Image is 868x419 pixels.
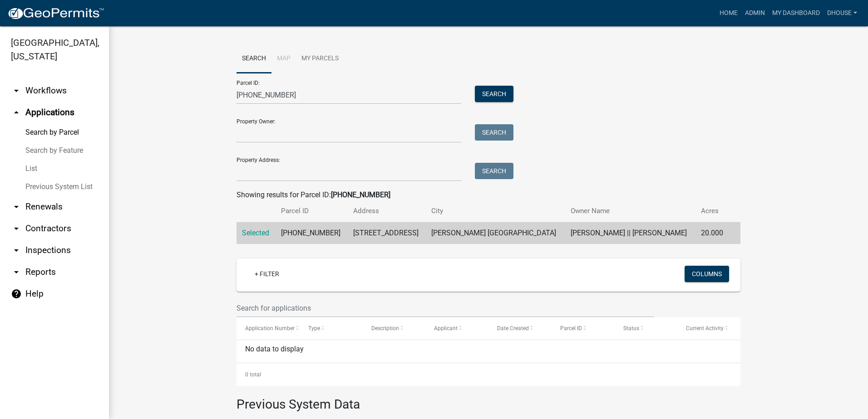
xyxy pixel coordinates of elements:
i: arrow_drop_down [11,201,22,212]
div: 0 total [237,363,740,386]
datatable-header-cell: Parcel ID [552,317,615,339]
span: Application Number [245,325,295,331]
datatable-header-cell: Current Activity [677,317,740,339]
th: Acres [695,200,730,222]
i: help [11,288,22,299]
button: Search [475,86,513,102]
span: Date Created [497,325,529,331]
td: [PHONE_NUMBER] [276,222,348,244]
datatable-header-cell: Date Created [488,317,552,339]
datatable-header-cell: Applicant [425,317,488,339]
input: Search for applications [237,299,654,317]
th: Parcel ID [276,200,348,222]
i: arrow_drop_down [11,267,22,278]
span: Parcel ID [560,325,582,331]
a: Admin [741,5,769,22]
span: Type [308,325,320,331]
span: Description [371,325,399,331]
button: Search [475,124,513,141]
i: arrow_drop_down [11,223,22,234]
th: Owner Name [565,200,695,222]
a: dhouse [824,5,861,22]
a: Search [237,44,271,73]
a: Selected [242,229,269,237]
a: Home [716,5,741,22]
i: arrow_drop_up [11,107,22,118]
div: Showing results for Parcel ID: [237,190,740,200]
td: [STREET_ADDRESS] [348,222,426,244]
td: [PERSON_NAME] [GEOGRAPHIC_DATA] [426,222,565,244]
strong: [PHONE_NUMBER] [331,190,390,199]
button: Search [475,163,513,179]
th: Address [348,200,426,222]
th: City [426,200,565,222]
datatable-header-cell: Description [363,317,426,339]
a: My Dashboard [769,5,824,22]
h3: Previous System Data [237,386,740,414]
a: + Filter [247,266,286,282]
datatable-header-cell: Status [615,317,678,339]
td: 20.000 [695,222,730,244]
i: arrow_drop_down [11,85,22,96]
span: Applicant [434,325,458,331]
td: [PERSON_NAME] || [PERSON_NAME] [565,222,695,244]
i: arrow_drop_down [11,245,22,256]
span: Status [623,325,639,331]
datatable-header-cell: Application Number [237,317,300,339]
datatable-header-cell: Type [300,317,363,339]
div: No data to display [237,340,740,363]
button: Columns [685,266,729,282]
span: Current Activity [686,325,724,331]
a: My Parcels [296,44,344,73]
